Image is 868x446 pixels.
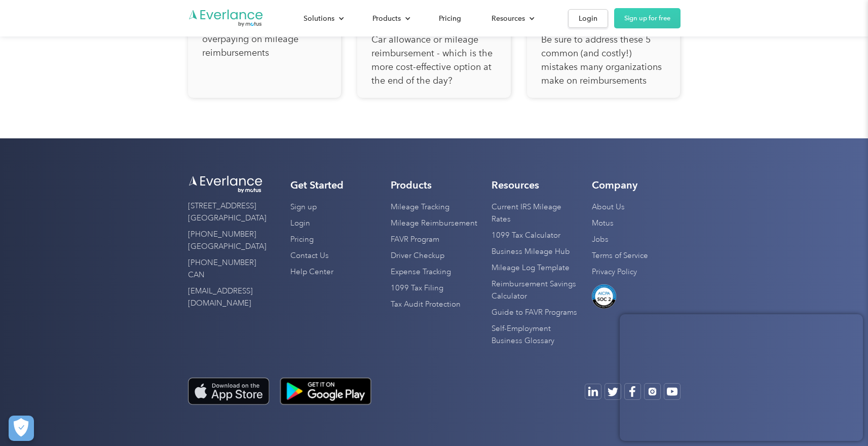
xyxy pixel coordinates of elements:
[362,10,419,27] div: Products
[391,280,443,296] a: 1099 Tax Filing
[9,416,34,441] button: Cookies Settings
[492,199,580,228] a: Current IRS Mileage Rates
[492,321,580,349] a: Self-Employment Business Glossary
[290,264,333,280] a: Help Center
[391,199,449,215] a: Mileage Tracking
[290,199,317,215] a: Sign up
[492,12,525,25] div: Resources
[568,9,608,28] a: Login
[492,228,560,244] a: 1099 Tax Calculator
[188,255,264,283] a: [PHONE_NUMBER] CAN
[290,232,314,248] a: Pricing
[391,232,439,248] a: FAVR Program
[391,296,461,313] a: Tax Audit Protection
[188,227,267,255] a: [PHONE_NUMBER] [GEOGRAPHIC_DATA]
[492,276,580,305] a: Reimbursement Savings Calculator
[429,10,471,27] a: Pricing
[391,179,432,191] h4: Products
[188,175,264,194] img: Everlance logo white
[592,232,609,248] a: Jobs
[592,248,648,264] a: Terms of Service
[620,314,863,441] iframe: Popup CTA
[188,9,264,28] a: Go to homepage
[188,283,264,312] a: [EMAIL_ADDRESS][DOMAIN_NAME]
[290,179,344,191] h4: Get Started
[290,248,329,264] a: Contact Us
[290,215,310,232] a: Login
[202,19,327,60] p: See how much you could be overpaying on mileage reimbursements
[304,12,334,25] div: Solutions
[592,199,625,215] a: About Us
[391,248,444,264] a: Driver Checkup
[492,179,539,191] h4: Resources
[592,179,637,191] h4: Company
[492,244,570,260] a: Business Mileage Hub
[74,60,126,82] input: Submit
[391,215,477,232] a: Mileage Reimbursement
[585,384,601,399] a: Open Youtube
[579,12,597,25] div: Login
[541,33,666,88] p: Be sure to address these 5 common (and costly!) mistakes many organizations make on reimbursements
[188,198,267,227] a: [STREET_ADDRESS][GEOGRAPHIC_DATA]
[372,12,401,25] div: Products
[293,10,352,27] div: Solutions
[592,215,614,232] a: Motus
[614,8,681,28] a: Sign up for free
[391,264,451,280] a: Expense Tracking
[592,264,637,280] a: Privacy Policy
[492,260,570,276] a: Mileage Log Template
[605,383,621,400] a: Open Twitter
[492,305,577,321] a: Guide to FAVR Programs
[481,10,543,27] div: Resources
[439,12,461,25] div: Pricing
[371,33,497,88] p: Car allowance or mileage reimbursement - which is the more cost-effective option at the end of th...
